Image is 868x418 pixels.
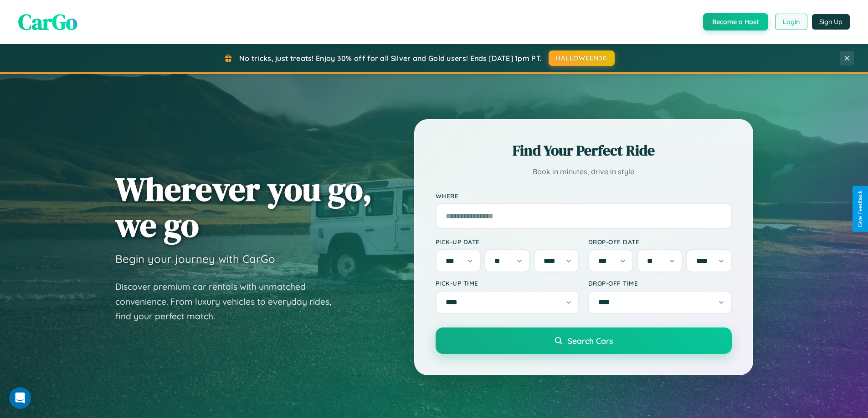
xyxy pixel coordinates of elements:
[239,54,542,63] span: No tricks, just treats! Enjoy 30% off for all Silver and Gold users! Ends [DATE] 1pm PT.
[9,387,31,409] iframe: Intercom live chat
[568,336,613,346] span: Search Cars
[588,238,732,246] label: Drop-off Date
[18,7,77,37] span: CarGo
[812,14,850,30] button: Sign Up
[857,191,863,227] div: Give Feedback
[436,192,732,200] label: Where
[588,279,732,287] label: Drop-off Time
[436,238,579,246] label: Pick-up Date
[115,252,275,266] h3: Begin your journey with CarGo
[436,141,732,161] h2: Find Your Perfect Ride
[115,171,372,243] h1: Wherever you go, we go
[549,50,615,66] button: HALLOWEEN30
[115,279,343,324] p: Discover premium car rentals with unmatched convenience. From luxury vehicles to everyday rides, ...
[775,14,807,30] button: Login
[436,279,579,287] label: Pick-up Time
[436,165,732,178] p: Book in minutes, drive in style
[436,327,732,354] button: Search Cars
[703,13,768,30] button: Become a Host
